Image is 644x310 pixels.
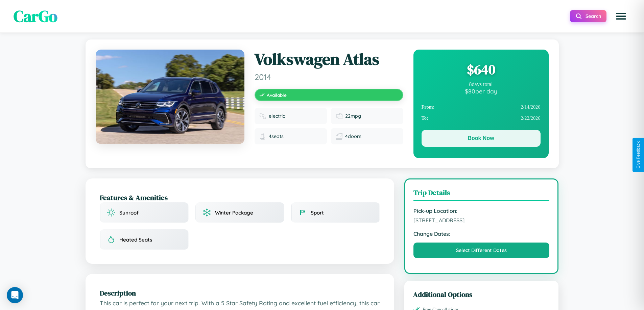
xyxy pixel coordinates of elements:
strong: Change Dates: [413,230,550,237]
span: Heated Seats [119,236,152,243]
img: Doors [336,133,342,140]
img: Volkswagen Atlas 2014 [96,50,244,144]
span: CarGo [14,5,57,27]
span: [STREET_ADDRESS] [413,217,550,224]
button: Search [570,10,606,22]
span: 4 doors [345,133,361,139]
img: Seats [259,133,266,140]
strong: To: [422,115,428,121]
h1: Volkswagen Atlas [255,50,403,69]
div: 2 / 22 / 2026 [422,113,541,124]
div: Open Intercom Messenger [7,287,23,303]
button: Book Now [422,130,541,147]
h2: Features & Amenities [100,193,380,202]
h3: Trip Details [413,188,550,201]
span: Search [586,13,601,19]
button: Select Different Dates [413,243,550,258]
div: 8 days total [422,81,541,87]
span: Sport [311,209,324,216]
span: Available [267,92,287,98]
span: electric [269,113,285,119]
div: $ 640 [422,60,541,79]
h2: Description [100,288,380,298]
span: 22 mpg [345,113,361,119]
h3: Additional Options [413,289,550,299]
img: Fuel efficiency [336,113,342,119]
div: $ 80 per day [422,87,541,95]
span: 4 seats [269,133,284,139]
span: Sunroof [119,209,139,216]
div: 2 / 14 / 2026 [422,102,541,113]
span: Winter Package [215,209,253,216]
span: 2014 [255,72,403,82]
strong: Pick-up Location: [413,207,550,214]
div: Give Feedback [636,141,641,169]
img: Fuel type [259,113,266,119]
strong: From: [422,104,435,110]
button: Open menu [612,7,630,26]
